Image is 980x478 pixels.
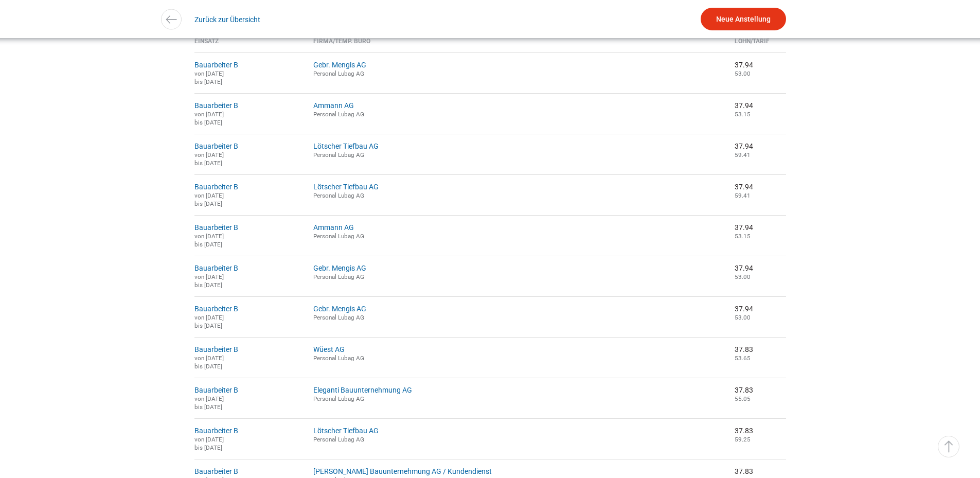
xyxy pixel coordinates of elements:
[306,38,726,52] th: Firma/Temp. Büro
[194,192,224,207] small: von [DATE] bis [DATE]
[735,101,753,110] nobr: 37.94
[194,101,238,110] a: Bauarbeiter B
[735,395,751,402] small: 55.05
[194,264,238,272] a: Bauarbeiter B
[194,61,238,69] a: Bauarbeiter B
[313,305,366,313] a: Gebr. Mengis AG
[194,183,238,191] a: Bauarbeiter B
[313,273,364,280] small: Personal Lubag AG
[313,192,364,199] small: Personal Lubag AG
[735,183,753,191] nobr: 37.94
[313,111,364,118] small: Personal Lubag AG
[194,151,224,167] small: von [DATE] bis [DATE]
[735,467,753,475] nobr: 37.83
[313,395,364,402] small: Personal Lubag AG
[735,223,753,232] nobr: 37.94
[313,70,364,77] small: Personal Lubag AG
[735,111,751,118] small: 53.15
[194,436,224,451] small: von [DATE] bis [DATE]
[313,345,345,353] a: Wüest AG
[194,386,238,394] a: Bauarbeiter B
[938,436,959,457] a: ▵ Nach oben
[194,314,224,329] small: von [DATE] bis [DATE]
[313,436,364,443] small: Personal Lubag AG
[313,183,379,191] a: Lötscher Tiefbau AG
[194,223,238,232] a: Bauarbeiter B
[735,345,753,353] nobr: 37.83
[313,467,492,475] a: [PERSON_NAME] Bauunternehmung AG / Kundendienst
[313,355,364,362] small: Personal Lubag AG
[194,142,238,150] a: Bauarbeiter B
[735,264,753,272] nobr: 37.94
[313,427,379,435] a: Lötscher Tiefbau AG
[194,273,224,289] small: von [DATE] bis [DATE]
[313,142,379,150] a: Lötscher Tiefbau AG
[735,355,751,362] small: 53.65
[194,38,306,52] th: Einsatz
[735,151,751,158] small: 59.41
[194,8,260,31] a: Zurück zur Übersicht
[313,233,364,240] small: Personal Lubag AG
[735,305,753,313] nobr: 37.94
[735,273,751,280] small: 53.00
[701,8,786,30] a: Neue Anstellung
[313,61,366,69] a: Gebr. Mengis AG
[313,151,364,158] small: Personal Lubag AG
[735,436,751,443] small: 59.25
[313,101,354,110] a: Ammann AG
[164,12,179,27] img: icon-arrow-left.svg
[735,192,751,199] small: 59.41
[313,223,354,232] a: Ammann AG
[727,38,786,52] th: Lohn/Tarif
[194,467,238,475] a: Bauarbeiter B
[735,427,753,435] nobr: 37.83
[194,70,224,85] small: von [DATE] bis [DATE]
[194,345,238,353] a: Bauarbeiter B
[735,314,751,321] small: 53.00
[194,111,224,126] small: von [DATE] bis [DATE]
[313,264,366,272] a: Gebr. Mengis AG
[194,305,238,313] a: Bauarbeiter B
[194,355,224,370] small: von [DATE] bis [DATE]
[194,427,238,435] a: Bauarbeiter B
[735,61,753,69] nobr: 37.94
[194,233,224,248] small: von [DATE] bis [DATE]
[735,142,753,150] nobr: 37.94
[313,386,412,394] a: Eleganti Bauunternehmung AG
[735,70,751,77] small: 53.00
[194,395,224,411] small: von [DATE] bis [DATE]
[735,233,751,240] small: 53.15
[735,386,753,394] nobr: 37.83
[313,314,364,321] small: Personal Lubag AG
